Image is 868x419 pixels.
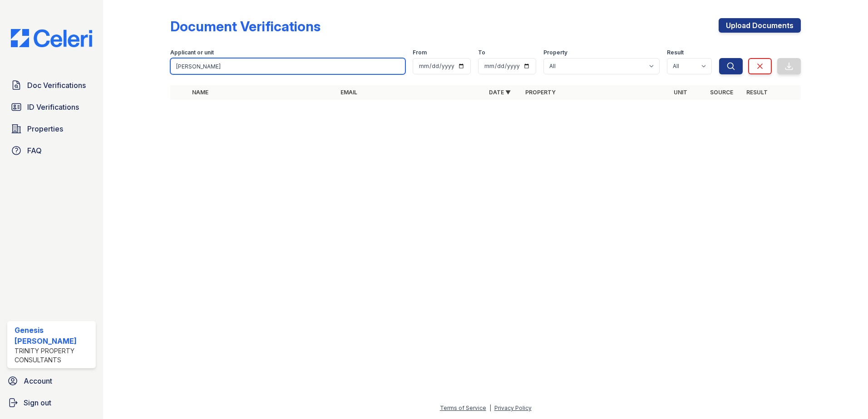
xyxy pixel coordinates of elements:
[489,89,511,96] a: Date ▼
[710,89,733,96] a: Source
[525,89,556,96] a: Property
[719,18,801,33] a: Upload Documents
[440,404,486,411] a: Terms of Service
[413,49,427,56] label: From
[27,102,79,112] span: ID Verifications
[15,346,92,365] div: Trinity Property Consultants
[192,89,208,96] a: Name
[674,89,687,96] a: Unit
[7,98,96,116] a: ID Verifications
[667,49,684,56] label: Result
[7,76,96,94] a: Doc Verifications
[4,394,99,412] a: Sign out
[746,89,768,96] a: Result
[543,49,567,56] label: Property
[24,375,52,386] span: Account
[7,120,96,138] a: Properties
[4,29,99,47] img: CE_Logo_Blue-a8612792a0a2168367f1c8372b55b34899dd931a85d93a1a3d3e32e68fde9ad4.png
[494,404,532,411] a: Privacy Policy
[4,372,99,390] a: Account
[15,325,92,346] div: Genesis [PERSON_NAME]
[27,145,42,156] span: FAQ
[27,123,63,134] span: Properties
[170,58,405,74] input: Search by name, email, or unit number
[489,404,491,411] div: |
[478,49,485,56] label: To
[170,49,214,56] label: Applicant or unit
[27,80,86,91] span: Doc Verifications
[170,18,321,34] div: Document Verifications
[340,89,357,96] a: Email
[24,397,51,408] span: Sign out
[7,141,96,160] a: FAQ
